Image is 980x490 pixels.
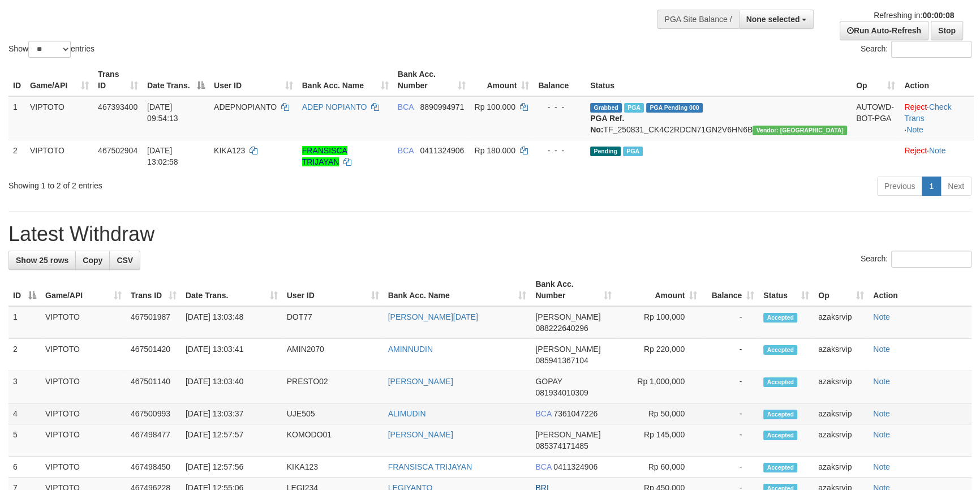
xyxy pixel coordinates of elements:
[41,457,126,478] td: VIPTOTO
[302,146,347,166] a: FRANSISCA TRIJAYAN
[814,274,869,306] th: Op: activate to sort column ascending
[861,41,972,58] label: Search:
[702,306,759,339] td: -
[393,64,470,96] th: Bank Acc. Number: activate to sort column ascending
[877,177,922,196] a: Previous
[852,96,900,140] td: AUTOWD-BOT-PGA
[616,339,702,371] td: Rp 220,000
[126,424,181,457] td: 467498477
[922,177,941,196] a: 1
[41,274,126,306] th: Game/API: activate to sort column ascending
[126,371,181,403] td: 467501140
[900,140,974,172] td: ·
[8,251,76,270] a: Show 25 rows
[535,409,551,418] span: BCA
[83,256,102,265] span: Copy
[143,64,209,96] th: Date Trans.: activate to sort column descending
[814,457,869,478] td: azaksrvip
[147,146,178,166] span: [DATE] 13:02:58
[852,64,900,96] th: Op: activate to sort column ascending
[8,96,25,140] td: 1
[147,102,178,123] span: [DATE] 09:54:13
[873,430,890,439] a: Note
[302,102,367,111] a: ADEP NOPIANTO
[8,339,41,371] td: 2
[929,146,946,155] a: Note
[891,251,972,268] input: Search:
[840,21,929,40] a: Run Auto-Refresh
[181,403,282,424] td: [DATE] 13:03:37
[739,10,814,29] button: None selected
[388,430,453,439] a: [PERSON_NAME]
[282,403,384,424] td: UJE505
[41,306,126,339] td: VIPTOTO
[535,462,551,471] span: BCA
[624,103,644,113] span: Marked by azaksrvip
[398,146,414,155] span: BCA
[763,377,797,387] span: Accepted
[616,457,702,478] td: Rp 60,000
[657,10,738,29] div: PGA Site Balance /
[616,403,702,424] td: Rp 50,000
[535,324,588,333] span: Copy 088222640296 to clipboard
[553,409,598,418] span: Copy 7361047226 to clipboard
[282,457,384,478] td: KIKA123
[28,41,71,58] select: Showentries
[702,403,759,424] td: -
[214,146,245,155] span: KIKA123
[41,371,126,403] td: VIPTOTO
[388,312,478,321] a: [PERSON_NAME][DATE]
[384,274,531,306] th: Bank Acc. Name: activate to sort column ascending
[535,430,600,439] span: [PERSON_NAME]
[623,147,643,156] span: Marked by azaksrvip
[41,424,126,457] td: VIPTOTO
[940,177,972,196] a: Next
[282,424,384,457] td: KOMODO01
[702,274,759,306] th: Balance: activate to sort column ascending
[702,371,759,403] td: -
[531,274,616,306] th: Bank Acc. Number: activate to sort column ascending
[814,339,869,371] td: azaksrvip
[181,371,282,403] td: [DATE] 13:03:40
[873,312,890,321] a: Note
[282,306,384,339] td: DOT77
[906,125,923,134] a: Note
[702,339,759,371] td: -
[616,274,702,306] th: Amount: activate to sort column ascending
[891,41,972,58] input: Search:
[474,146,515,155] span: Rp 180.000
[388,345,433,354] a: AMINNUDIN
[214,102,277,111] span: ADEPNOPIANTO
[746,15,800,24] span: None selected
[16,256,68,265] span: Show 25 rows
[763,463,797,472] span: Accepted
[702,457,759,478] td: -
[904,102,927,111] a: Reject
[535,441,588,450] span: Copy 085374171485 to clipboard
[98,102,137,111] span: 467393400
[861,251,972,268] label: Search:
[616,371,702,403] td: Rp 1,000,000
[931,21,963,40] a: Stop
[763,431,797,440] span: Accepted
[538,145,581,156] div: - - -
[590,103,622,113] span: Grabbed
[534,64,586,96] th: Balance
[814,371,869,403] td: azaksrvip
[904,146,927,155] a: Reject
[763,313,797,323] span: Accepted
[814,424,869,457] td: azaksrvip
[282,274,384,306] th: User ID: activate to sort column ascending
[586,64,852,96] th: Status
[41,339,126,371] td: VIPTOTO
[126,306,181,339] td: 467501987
[75,251,110,270] a: Copy
[586,96,852,140] td: TF_250831_CK4C2RDCN71GN2V6HN6B
[181,274,282,306] th: Date Trans.: activate to sort column ascending
[873,462,890,471] a: Note
[646,103,703,113] span: PGA Pending
[8,223,972,246] h1: Latest Withdraw
[759,274,814,306] th: Status: activate to sort column ascending
[702,424,759,457] td: -
[616,424,702,457] td: Rp 145,000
